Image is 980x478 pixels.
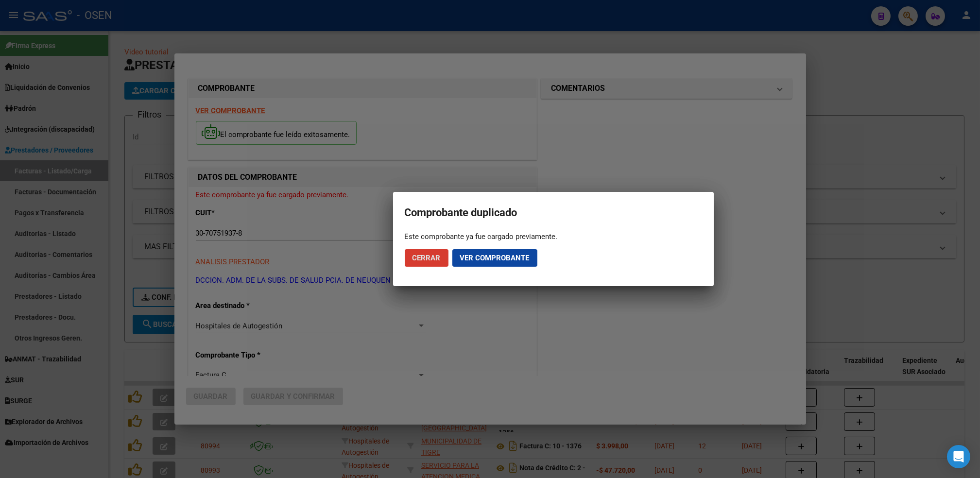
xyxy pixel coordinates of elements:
[405,204,702,222] h2: Comprobante duplicado
[460,254,530,262] span: Ver comprobante
[413,254,441,262] span: Cerrar
[405,249,448,267] button: Cerrar
[452,249,537,267] button: Ver comprobante
[405,232,702,241] div: Este comprobante ya fue cargado previamente.
[947,445,970,468] div: Open Intercom Messenger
